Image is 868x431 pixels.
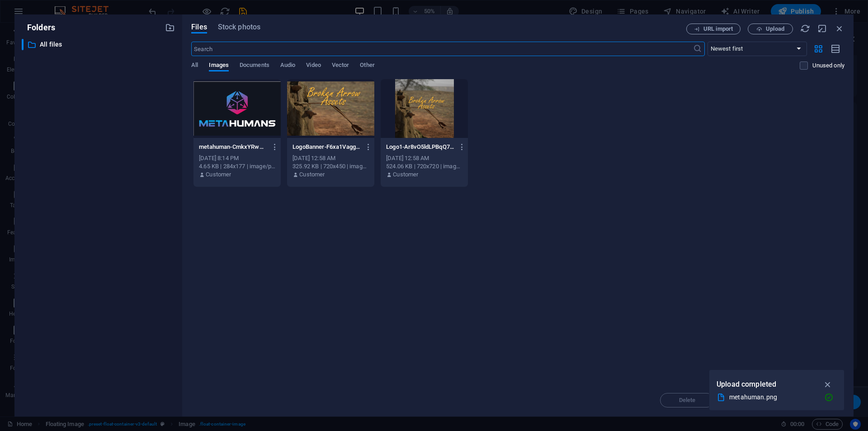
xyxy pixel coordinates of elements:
p: Folders [22,22,55,33]
span: Images [209,60,229,72]
span: URL import [703,26,733,32]
p: Customer [206,171,231,179]
div: 524.06 KB | 720x720 | image/png [386,162,462,171]
p: Displays only files that are not in use on the website. Files added during this session can still... [812,62,844,70]
span: Files [191,22,207,33]
span: Other [360,60,374,72]
div: [DATE] 12:58 AM [292,154,369,162]
i: Close [835,24,844,33]
span: Video [306,60,321,72]
span: All [191,60,198,72]
div: [DATE] 8:14 PM [199,154,275,162]
button: Upload [748,24,793,34]
p: All files [40,39,158,50]
p: Upload completed [717,379,776,390]
i: Create new folder [165,23,175,33]
p: Customer [393,171,418,179]
p: LogoBanner-F6xa1VaggtrkaTgqZIb1uQ.png [292,143,360,151]
div: 325.92 KB | 720x450 | image/png [292,162,369,171]
div: ​ [22,39,24,50]
span: Audio [280,60,295,72]
p: Logo1-Ar8vO5ldLPBqQ7fa4En6cA.png [386,143,454,151]
p: metahuman-CmkxYRwRmEKTXBmQLyCgtg.png [199,143,267,151]
span: Vector [332,60,349,72]
button: URL import [686,24,741,34]
span: Documents [240,60,269,72]
div: 4.65 KB | 284x177 | image/png [199,162,275,171]
i: Minimize [817,24,827,33]
i: Reload [800,24,810,33]
p: Customer [299,171,325,179]
div: [DATE] 12:58 AM [386,154,462,162]
span: Upload [766,26,784,32]
div: metahuman.png [729,392,817,403]
input: Search [191,42,693,56]
span: Stock photos [218,22,260,33]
